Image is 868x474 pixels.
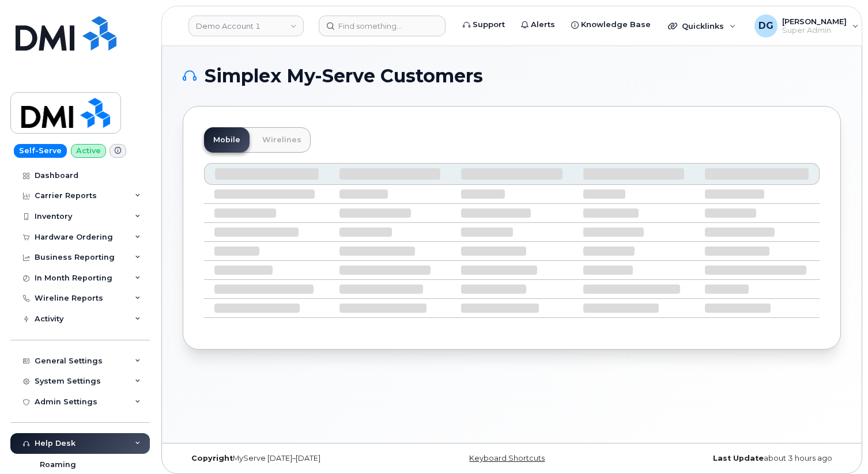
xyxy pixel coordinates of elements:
a: Mobile [204,127,250,153]
strong: Last Update [713,454,764,462]
a: Keyboard Shortcuts [469,454,545,462]
strong: Copyright [191,454,233,462]
a: Wirelines [253,127,311,153]
div: MyServe [DATE]–[DATE] [183,454,402,463]
div: about 3 hours ago [621,454,841,463]
span: Simplex My-Serve Customers [205,67,483,85]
